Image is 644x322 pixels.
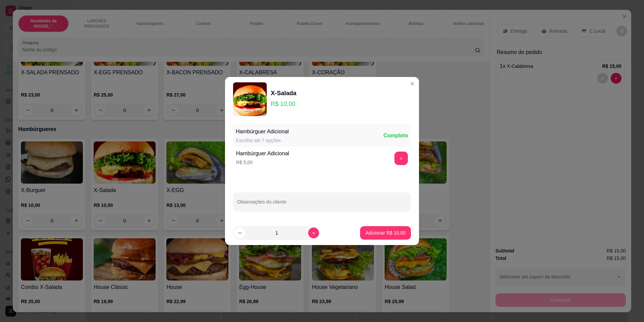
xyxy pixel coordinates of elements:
[237,201,407,208] input: Observações do cliente
[271,99,296,109] p: R$ 10,00
[308,227,319,238] button: increase-product-quantity
[407,78,418,89] button: Close
[234,227,245,238] button: decrease-product-quantity
[383,132,408,140] div: Completo
[236,159,289,166] p: R$ 5,00
[360,226,411,240] button: Adicionar R$ 10,00
[233,82,267,116] img: product-image
[236,150,289,158] div: Hambúrguer Adicional
[236,128,289,136] div: Hambúrguer Adicional
[236,137,289,144] div: Escolha até 7 opções
[394,152,408,165] button: add
[271,88,296,98] div: X-Salada
[365,230,406,236] p: Adicionar R$ 10,00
